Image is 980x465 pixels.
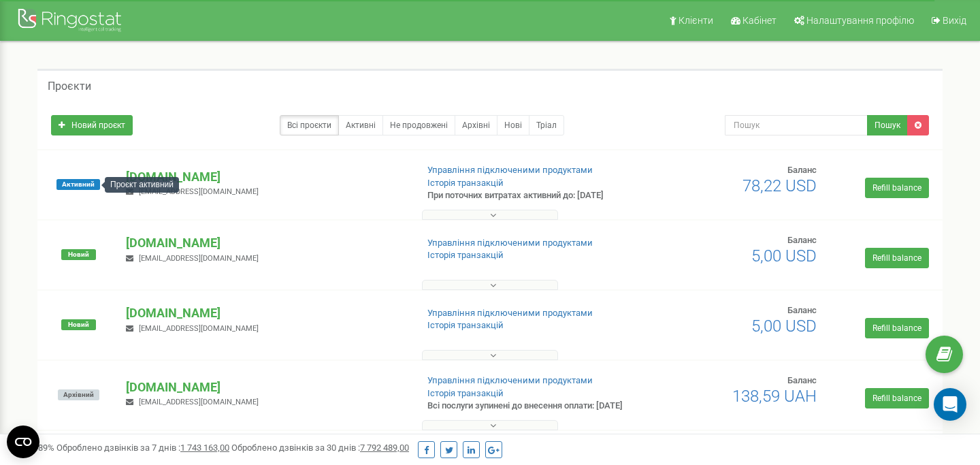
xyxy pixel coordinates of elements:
div: Проєкт активний [105,177,179,193]
a: Управління підключеними продуктами [427,375,593,385]
a: Refill balance [865,388,929,408]
a: Управління підключеними продуктами [427,165,593,175]
u: 1 743 163,00 [180,443,229,453]
span: 5,00 USD [751,317,817,336]
span: Оброблено дзвінків за 30 днів : [231,443,409,453]
a: Refill balance [865,178,929,198]
span: [EMAIL_ADDRESS][DOMAIN_NAME] [139,398,259,406]
img: Ringostat Logo [17,5,126,37]
h5: Проєкти [48,80,91,93]
span: Вихід [943,15,966,26]
a: Архівні [455,115,497,135]
span: [EMAIL_ADDRESS][DOMAIN_NAME] [139,254,259,263]
a: Управління підключеними продуктами [427,238,593,248]
a: Не продовжені [382,115,455,135]
a: Нові [497,115,529,135]
button: Пошук [867,115,908,135]
a: Новий проєкт [51,115,133,135]
p: [DOMAIN_NAME] [126,379,405,396]
p: [DOMAIN_NAME] [126,168,405,186]
span: Новий [61,319,96,330]
span: Налаштування профілю [806,15,914,26]
span: Баланс [787,375,817,385]
a: Активні [338,115,383,135]
div: Open Intercom Messenger [934,388,966,421]
span: Активний [56,179,100,190]
span: Новий [61,249,96,260]
p: [DOMAIN_NAME] [126,304,405,322]
u: 7 792 489,00 [360,443,409,453]
a: Refill balance [865,248,929,268]
span: 5,00 USD [751,246,817,266]
span: Кабінет [742,15,777,26]
span: Клієнти [679,15,713,26]
span: Архівний [58,389,99,400]
a: Управління підключеними продуктами [427,308,593,318]
span: 78,22 USD [742,176,817,195]
input: Пошук [725,115,868,135]
span: [EMAIL_ADDRESS][DOMAIN_NAME] [139,187,259,196]
p: Всі послуги зупинені до внесення оплати: [DATE] [427,400,632,413]
span: Оброблено дзвінків за 7 днів : [56,443,229,453]
a: Історія транзакцій [427,388,504,398]
button: Open CMP widget [7,426,39,458]
p: При поточних витратах активний до: [DATE] [427,189,632,202]
a: Історія транзакцій [427,178,504,188]
a: Тріал [529,115,564,135]
span: Баланс [787,305,817,315]
span: Баланс [787,235,817,245]
a: Refill balance [865,318,929,338]
span: Баланс [787,165,817,175]
a: Всі проєкти [280,115,339,135]
a: Історія транзакцій [427,250,504,260]
p: [DOMAIN_NAME] [126,234,405,252]
span: [EMAIL_ADDRESS][DOMAIN_NAME] [139,324,259,333]
a: Історія транзакцій [427,320,504,330]
span: 138,59 UAH [732,387,817,406]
